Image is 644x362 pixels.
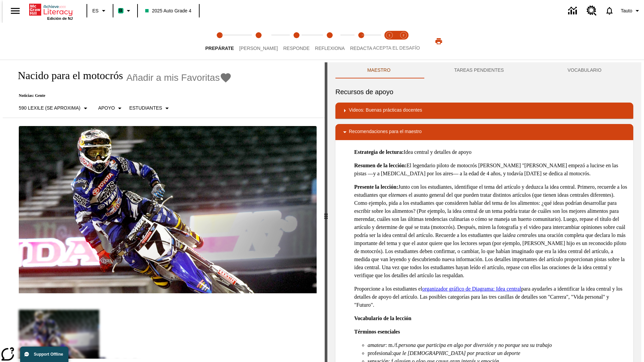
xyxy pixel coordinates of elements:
div: Recomendaciones para el maestro [335,124,633,140]
button: Lee step 2 of 5 [234,23,283,60]
span: ES [92,7,99,14]
span: Support Offline [34,352,63,357]
span: Tauto [621,7,632,14]
strong: Presente la lección: [354,184,398,190]
p: El legendario piloto de motocrós [PERSON_NAME] "[PERSON_NAME] empezó a lucirse en las pistas —y a... [354,162,628,178]
span: ACEPTA EL DESAFÍO [373,45,420,51]
em: persona que participa en algo por diversión y no porque sea su trabajo [398,342,552,348]
div: Videos: Buenas prácticas docentes [335,103,633,119]
div: activity [327,62,641,362]
button: Redacta step 5 of 5 [345,23,378,60]
p: Apoyo [98,105,115,112]
button: Acepta el desafío lee step 1 of 2 [380,23,399,60]
a: organizador gráfico de Diagrama: Idea central [422,286,521,292]
div: reading [3,62,325,359]
span: Añadir a mis Favoritas [126,72,220,83]
strong: Vocabulario de la lección [354,315,412,321]
li: : m./f. [368,341,628,349]
span: Responde [283,46,310,51]
span: Edición de NJ [47,16,73,20]
div: Instructional Panel Tabs [335,62,633,78]
p: Proporcione a los estudiantes el para ayudarles a identificar la idea central y los detalles de a... [354,285,628,309]
h1: Nacido para el motocrós [11,69,123,82]
button: Seleccionar estudiante [126,102,174,114]
button: TAREAS PENDIENTES [422,62,536,78]
span: 2025 Auto Grade 4 [145,7,192,14]
em: idea central [506,232,532,238]
span: [PERSON_NAME] [239,46,278,51]
p: Idea central y detalles de apoyo [354,148,628,156]
em: tema [392,192,403,198]
div: Portada [29,2,73,20]
text: 1 [388,34,390,37]
em: amateur [368,342,385,348]
a: Centro de información [564,2,583,20]
strong: Resumen de la lección: [354,163,407,168]
img: El corredor de motocrós James Stewart vuela por los aires en su motocicleta de montaña [19,126,317,294]
p: Junto con los estudiantes, identifique el tema del artículo y deduzca la idea central. Primero, r... [354,183,628,280]
button: Acepta el desafío contesta step 2 of 2 [394,23,413,60]
div: Pulsa la tecla de intro o la barra espaciadora y luego presiona las flechas de derecha e izquierd... [325,62,327,362]
button: Responde step 3 of 5 [278,23,315,60]
span: Prepárate [205,46,234,51]
button: Lenguaje: ES, Selecciona un idioma [89,5,111,17]
button: VOCABULARIO [536,62,633,78]
h6: Recursos de apoyo [335,86,633,97]
text: 2 [402,34,404,37]
p: 590 Lexile (Se aproxima) [19,105,80,112]
em: que le [DEMOGRAPHIC_DATA] por practicar un deporte [393,350,520,356]
strong: Estrategia de lectura: [354,149,404,155]
span: Reflexiona [315,46,345,51]
p: Estudiantes [129,105,162,112]
button: Reflexiona step 4 of 5 [310,23,350,60]
button: Seleccione Lexile, 590 Lexile (Se aproxima) [16,102,92,114]
strong: Términos esenciales [354,329,400,335]
button: Imprimir [428,35,449,47]
button: Maestro [335,62,422,78]
button: Perfil/Configuración [618,5,644,17]
button: Prepárate step 1 of 5 [200,23,239,60]
p: Videos: Buenas prácticas docentes [349,107,422,115]
span: B [119,6,122,15]
p: Noticias: Gente [11,93,232,98]
button: Añadir a mis Favoritas - Nacido para el motocrós [126,72,232,83]
p: Recomendaciones para el maestro [349,128,422,136]
li: profesional: [368,349,628,357]
a: Notificaciones [601,2,618,19]
span: Redacta [350,46,372,51]
button: Abrir el menú lateral [5,1,25,21]
a: Centro de recursos, Se abrirá en una pestaña nueva. [583,2,601,20]
button: Boost El color de la clase es verde menta. Cambiar el color de la clase. [115,5,135,17]
button: Tipo de apoyo, Apoyo [96,102,127,114]
button: Support Offline [20,347,68,362]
